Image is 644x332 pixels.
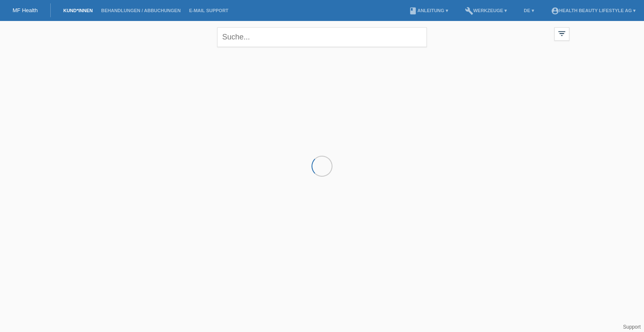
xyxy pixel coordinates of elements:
[185,8,233,13] a: E-Mail Support
[519,8,538,13] a: DE ▾
[547,8,640,13] a: account_circleHealth Beauty Lifestyle AG ▾
[557,29,566,38] i: filter_list
[405,8,452,13] a: bookAnleitung ▾
[623,324,641,330] a: Support
[551,7,559,15] i: account_circle
[13,7,38,13] a: MF Health
[461,8,512,13] a: buildWerkzeuge ▾
[465,7,473,15] i: build
[409,7,417,15] i: book
[97,8,185,13] a: Behandlungen / Abbuchungen
[217,27,427,47] input: Suche...
[59,8,97,13] a: Kund*innen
